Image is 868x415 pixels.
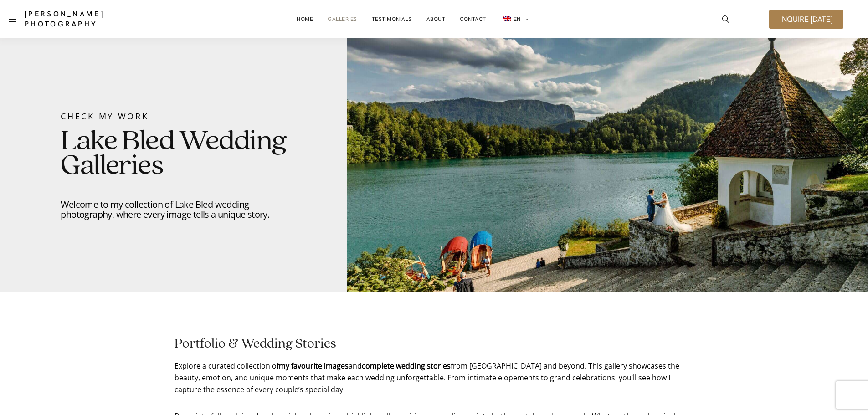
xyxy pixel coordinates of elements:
[780,15,832,23] span: Inquire [DATE]
[501,10,529,29] a: en_GBEN
[769,10,843,29] a: Inquire [DATE]
[460,10,486,28] a: Contact
[426,10,446,28] a: About
[61,129,286,179] h2: Lake Bled Wedding Galleries
[718,11,734,27] a: icon-magnifying-glass34
[175,337,694,351] h2: Portfolio & Wedding Stories
[514,15,521,23] span: EN
[297,10,313,28] a: Home
[61,110,286,122] div: Check My Work
[372,10,412,28] a: Testimonials
[279,361,349,371] strong: my favourite images
[328,10,357,28] a: Galleries
[362,361,451,371] strong: complete wedding stories
[175,360,694,395] p: Explore a curated collection of and from [GEOGRAPHIC_DATA] and beyond. This gallery showcases the...
[61,200,286,220] p: Welcome to my collection of Lake Bled wedding photography, where every image tells a unique story.
[25,9,172,29] a: [PERSON_NAME] Photography
[503,16,511,21] img: EN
